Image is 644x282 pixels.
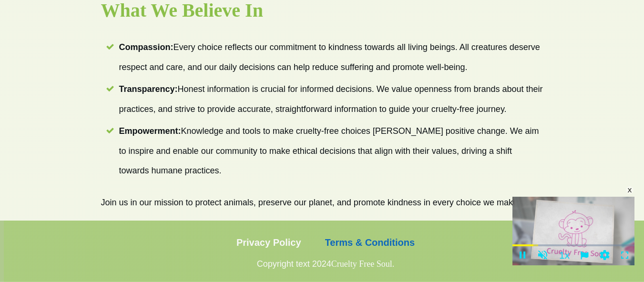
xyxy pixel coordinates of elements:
[512,245,532,265] button: Pause
[331,259,395,269] span: Cruelty Free Soul.
[119,80,543,119] span: Honest information is crucial for informed decisions. We value openness from brands about their p...
[119,42,171,52] strong: Compassion
[554,245,574,265] button: Playback Rate
[614,245,634,265] button: Fullscreen
[119,42,174,52] strong: :
[594,245,614,265] button: Settings
[119,126,181,136] strong: :
[119,121,543,181] span: Knowledge and tools to make cruelty-free choices [PERSON_NAME] positive change. We aim to inspire...
[325,233,415,252] a: Terms & Conditions
[626,186,634,194] div: x
[119,126,178,136] strong: Empowerment
[119,38,543,77] span: Every choice reflects our commitment to kindness towards all living beings. All creatures deserve...
[101,195,543,210] p: Join us in our mission to protect animals, preserve our planet, and promote kindness in every cho...
[119,84,175,94] strong: Transparency
[512,244,634,246] div: Progress Bar
[532,245,552,265] button: Unmute
[574,245,594,265] button: Report video
[236,233,301,252] a: Privacy Policy
[512,197,634,265] div: Video Player
[119,84,178,94] strong: :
